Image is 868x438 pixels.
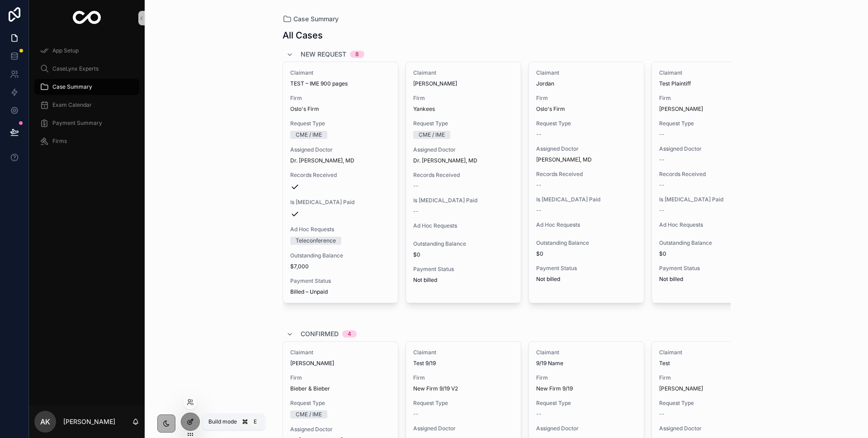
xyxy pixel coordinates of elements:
span: Claimant [290,69,391,76]
span: $0 [413,251,514,258]
span: Outstanding Balance [290,252,391,259]
span: Payment Status [290,277,391,285]
span: Firm [290,374,391,381]
span: Exam Calendar [52,101,92,109]
span: $0 [536,250,637,257]
span: Assigned Doctor [536,425,637,432]
span: Claimant [413,349,514,356]
span: Case Summary [52,83,92,90]
span: Records Received [413,171,514,179]
span: -- [659,156,665,163]
span: -- [659,181,665,189]
span: Payment Status [536,265,637,272]
span: Ad Hoc Requests [536,221,637,229]
span: Build mode [208,418,237,425]
span: Case Summary [293,14,339,24]
a: ClaimantTEST – IME 900 pagesFirmOslo's FirmRequest TypeCME / IMEAssigned DoctorDr. [PERSON_NAME],... [283,62,398,303]
a: CaseLynx Experts [34,61,139,77]
a: New Firm 9/19 [536,385,573,392]
span: Claimant [536,349,637,356]
span: $7,000 [290,263,391,270]
span: Records Received [659,171,759,178]
span: Firm [659,374,759,381]
a: Claimant[PERSON_NAME]FirmYankeesRequest TypeCME / IMEAssigned DoctorDr. [PERSON_NAME], MDRecords ... [406,62,521,303]
span: Is [MEDICAL_DATA] Paid [536,196,637,203]
span: Firm [413,374,514,381]
span: Outstanding Balance [659,239,759,247]
div: CME / IME [419,131,445,139]
div: CME / IME [296,131,322,139]
span: Records Received [536,171,637,178]
span: -- [659,410,665,418]
span: Firm [536,374,637,381]
span: -- [413,182,419,190]
span: New Request [301,50,346,59]
span: Payment Status [659,265,759,272]
span: Request Type [413,120,514,127]
a: Dr. [PERSON_NAME], MD [290,157,354,164]
span: Assigned Doctor [290,426,391,433]
span: [PERSON_NAME] [659,105,703,113]
span: Claimant [290,349,391,356]
span: Assigned Doctor [536,145,637,152]
span: Records Received [290,171,391,179]
div: 8 [355,51,359,58]
img: App logo [73,11,101,25]
span: E [251,418,259,425]
span: -- [536,181,542,189]
span: Request Type [290,400,391,407]
div: CME / IME [296,410,322,419]
span: Assigned Doctor [413,425,514,432]
a: [PERSON_NAME] [659,385,703,392]
span: Oslo's Firm [536,105,565,113]
span: Request Type [659,120,759,127]
a: ClaimantTest PlaintiffFirm[PERSON_NAME]Request Type--Assigned Doctor--Records Received--Is [MEDIC... [651,62,767,303]
span: Assigned Doctor [659,425,759,432]
span: Request Type [413,400,514,407]
span: -- [536,207,542,214]
span: Request Type [659,400,759,407]
span: Ad Hoc Requests [290,226,391,233]
span: Payment Summary [52,119,102,127]
span: -- [413,208,419,215]
span: [PERSON_NAME] [290,360,391,367]
span: Ad Hoc Requests [413,222,514,229]
span: Assigned Doctor [659,145,759,152]
span: Request Type [536,120,637,127]
span: Ad Hoc Requests [659,221,759,229]
span: Test 9/19 [413,360,514,367]
div: 4 [348,330,351,338]
a: Case Summary [283,14,339,24]
span: Not billed [536,276,637,283]
a: Bieber & Bieber [290,385,330,392]
span: Request Type [536,400,637,407]
span: Not billed [413,276,514,284]
a: [PERSON_NAME], MD [536,156,592,163]
span: Claimant [536,69,637,76]
span: Confirmed [301,329,339,338]
span: Test [659,360,759,367]
h1: All Cases [283,29,323,42]
span: Assigned Doctor [290,146,391,153]
span: Firm [290,95,391,102]
a: Payment Summary [34,115,139,131]
span: Claimant [413,69,514,76]
span: Outstanding Balance [536,239,637,247]
span: TEST – IME 900 pages [290,80,391,87]
span: Yankees [413,105,435,113]
span: New Firm 9/19 V2 [413,385,458,392]
a: Dr. [PERSON_NAME], MD [413,157,477,164]
a: Exam Calendar [34,97,139,113]
span: CaseLynx Experts [52,65,99,72]
a: Oslo's Firm [290,105,319,113]
span: Test Plaintiff [659,80,759,87]
span: Firm [536,95,637,102]
span: Jordan [536,80,637,87]
span: Claimant [659,69,759,76]
span: Billed – Unpaid [290,288,391,295]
